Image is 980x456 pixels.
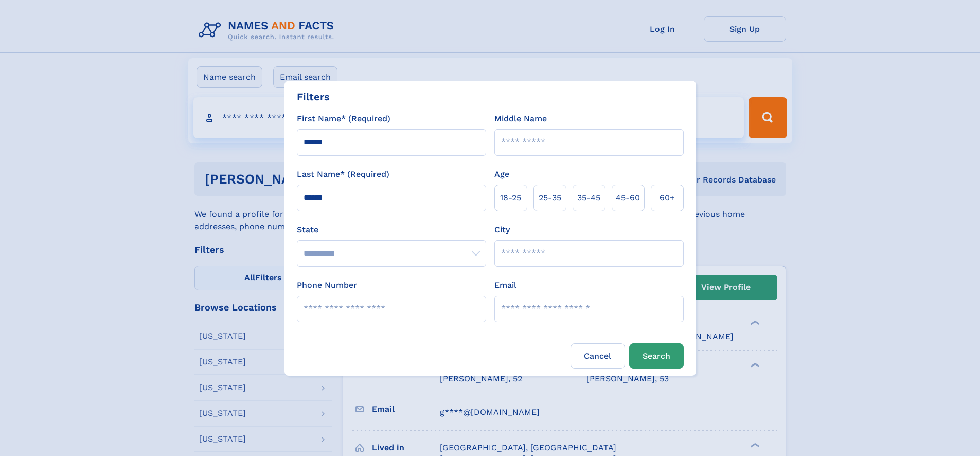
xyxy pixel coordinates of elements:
[494,113,547,125] label: Middle Name
[297,168,389,180] label: Last Name* (Required)
[660,192,675,204] span: 60+
[629,343,684,369] button: Search
[571,343,625,369] label: Cancel
[494,168,509,180] label: Age
[297,113,390,125] label: First Name* (Required)
[500,192,521,204] span: 18‑25
[297,89,330,104] div: Filters
[616,192,640,204] span: 45‑60
[297,224,486,236] label: State
[539,192,561,204] span: 25‑35
[494,224,510,236] label: City
[494,279,516,291] label: Email
[297,279,357,291] label: Phone Number
[577,192,600,204] span: 35‑45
